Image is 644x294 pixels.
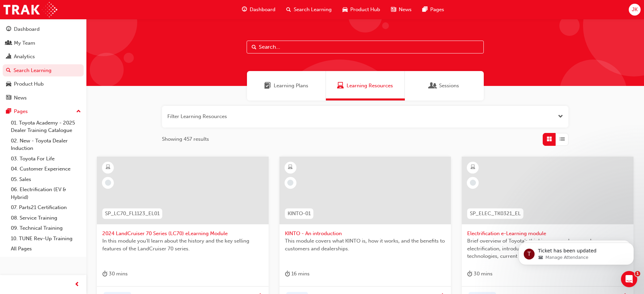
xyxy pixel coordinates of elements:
span: News [399,6,412,14]
img: Trak [3,2,57,17]
a: pages-iconPages [417,3,450,17]
div: Product Hub [14,80,44,88]
span: guage-icon [6,26,11,32]
button: Open the filter [558,113,563,120]
a: 05. Sales [8,174,84,185]
span: 1 [635,271,640,276]
span: Showing 457 results [162,135,209,143]
span: learningResourceType_ELEARNING-icon [106,163,110,172]
span: learningRecordVerb_NONE-icon [470,180,476,186]
a: 07. Parts21 Certification [8,202,84,213]
span: Dashboard [250,6,275,14]
a: 03. Toyota For Life [8,154,84,164]
button: Pages [3,105,84,118]
a: news-iconNews [386,3,417,17]
span: Pages [430,6,444,14]
span: pages-icon [6,109,11,115]
div: 30 mins [102,270,128,278]
span: pages-icon [422,5,428,14]
span: This module covers what KINTO is, how it works, and the benefits to customers and dealerships. [285,237,446,252]
span: learningRecordVerb_NONE-icon [287,180,293,186]
div: Pages [14,108,28,115]
a: 08. Service Training [8,213,84,223]
span: learningResourceType_ELEARNING-icon [288,163,293,172]
button: JK [629,4,641,16]
span: JK [632,6,638,14]
div: News [14,94,27,102]
span: Learning Plans [274,82,308,90]
div: 30 mins [467,270,493,278]
a: Learning PlansLearning Plans [247,71,326,100]
iframe: Intercom live chat [621,271,637,287]
span: Search Learning [294,6,332,14]
span: duration-icon [102,270,107,278]
span: SP_ELEC_TK0321_EL [470,210,521,218]
a: All Pages [8,244,84,254]
span: Grid [547,135,552,143]
a: 04. Customer Experience [8,164,84,174]
a: car-iconProduct Hub [337,3,386,17]
span: people-icon [6,40,11,46]
span: learningRecordVerb_NONE-icon [105,180,111,186]
a: Search Learning [3,64,84,77]
div: My Team [14,39,35,47]
span: car-icon [6,81,11,87]
div: 16 mins [285,270,310,278]
span: Learning Resources [347,82,393,90]
div: Analytics [14,53,35,61]
a: News [3,92,84,104]
div: Dashboard [14,25,40,33]
a: 01. Toyota Academy - 2025 Dealer Training Catalogue [8,118,84,136]
span: SP_LC70_FL1123_EL01 [105,210,160,218]
span: up-icon [76,107,81,116]
span: search-icon [286,5,291,14]
input: Search... [247,41,484,53]
span: Search [252,43,256,51]
span: learningResourceType_ELEARNING-icon [471,163,475,172]
button: DashboardMy TeamAnalyticsSearch LearningProduct HubNews [3,22,84,105]
a: search-iconSearch Learning [281,3,337,17]
span: Learning Plans [264,82,271,90]
span: Sessions [439,82,459,90]
span: Learning Resources [337,82,344,90]
span: search-icon [6,68,11,74]
iframe: Intercom notifications message [508,228,644,276]
a: Analytics [3,50,84,63]
span: Product Hub [350,6,380,14]
a: 02. New - Toyota Dealer Induction [8,136,84,154]
a: 09. Technical Training [8,223,84,233]
span: car-icon [342,5,348,14]
span: news-icon [6,95,11,101]
span: Electrification e-Learning module [467,230,628,238]
span: KINTO-01 [288,210,311,218]
span: duration-icon [467,270,472,278]
a: guage-iconDashboard [236,3,281,17]
span: prev-icon [75,280,80,289]
a: Learning ResourcesLearning Resources [326,71,405,100]
span: List [560,135,565,143]
a: My Team [3,37,84,49]
span: news-icon [391,5,396,14]
span: KINTO - An introduction [285,230,446,238]
span: Brief overview of Toyota’s thinking way and approach on electrification, introduction of [DATE] e... [467,237,628,260]
span: In this module you'll learn about the history and the key selling features of the LandCruiser 70 ... [102,237,263,252]
span: duration-icon [285,270,290,278]
span: Sessions [430,82,436,90]
a: Dashboard [3,23,84,36]
span: guage-icon [242,5,247,14]
a: 10. TUNE Rev-Up Training [8,233,84,244]
span: chart-icon [6,54,11,60]
span: 2024 LandCruiser 70 Series (LC70) eLearning Module [102,230,263,238]
a: 06. Electrification (EV & Hybrid) [8,184,84,202]
a: SessionsSessions [405,71,484,100]
a: Product Hub [3,78,84,90]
